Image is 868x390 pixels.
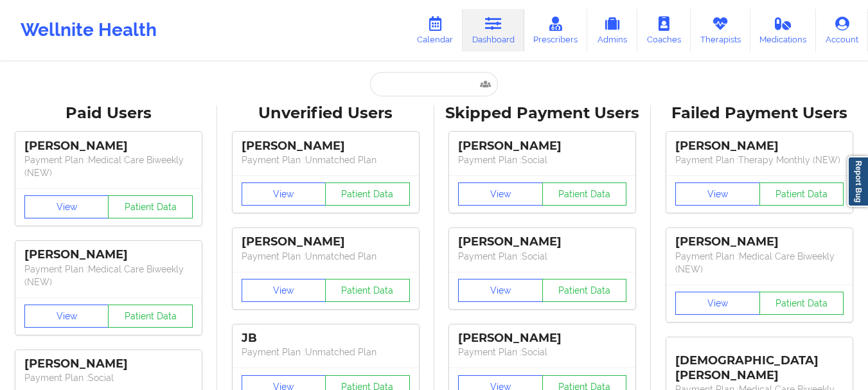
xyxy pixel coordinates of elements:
[458,235,626,249] div: [PERSON_NAME]
[759,182,844,206] button: Patient Data
[108,305,193,328] button: Patient Data
[675,139,844,154] div: [PERSON_NAME]
[24,305,109,328] button: View
[750,9,817,51] a: Medications
[816,9,868,51] a: Account
[242,279,326,302] button: View
[660,103,859,123] div: Failed Payment Users
[242,250,410,263] p: Payment Plan : Unmatched Plan
[325,182,410,206] button: Patient Data
[542,279,627,302] button: Patient Data
[242,139,410,154] div: [PERSON_NAME]
[542,182,627,206] button: Patient Data
[242,235,410,249] div: [PERSON_NAME]
[226,103,425,123] div: Unverified Users
[443,103,642,123] div: Skipped Payment Users
[458,346,626,359] p: Payment Plan : Social
[9,103,208,123] div: Paid Users
[24,263,193,288] p: Payment Plan : Medical Care Biweekly (NEW)
[458,331,626,346] div: [PERSON_NAME]
[24,139,193,154] div: [PERSON_NAME]
[242,154,410,166] p: Payment Plan : Unmatched Plan
[458,250,626,263] p: Payment Plan : Social
[675,292,760,315] button: View
[458,154,626,166] p: Payment Plan : Social
[675,250,844,276] p: Payment Plan : Medical Care Biweekly (NEW)
[242,182,326,206] button: View
[458,139,626,154] div: [PERSON_NAME]
[407,9,463,51] a: Calendar
[675,235,844,249] div: [PERSON_NAME]
[587,9,637,51] a: Admins
[463,9,524,51] a: Dashboard
[847,156,868,207] a: Report Bug
[675,154,844,166] p: Payment Plan : Therapy Monthly (NEW)
[24,371,193,384] p: Payment Plan : Social
[675,344,844,383] div: [DEMOGRAPHIC_DATA][PERSON_NAME]
[458,182,543,206] button: View
[524,9,588,51] a: Prescribers
[675,182,760,206] button: View
[325,279,410,302] button: Patient Data
[24,357,193,371] div: [PERSON_NAME]
[24,154,193,179] p: Payment Plan : Medical Care Biweekly (NEW)
[759,292,844,315] button: Patient Data
[458,279,543,302] button: View
[242,331,410,346] div: JB
[691,9,750,51] a: Therapists
[24,247,193,262] div: [PERSON_NAME]
[108,195,193,218] button: Patient Data
[242,346,410,359] p: Payment Plan : Unmatched Plan
[24,195,109,218] button: View
[637,9,691,51] a: Coaches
